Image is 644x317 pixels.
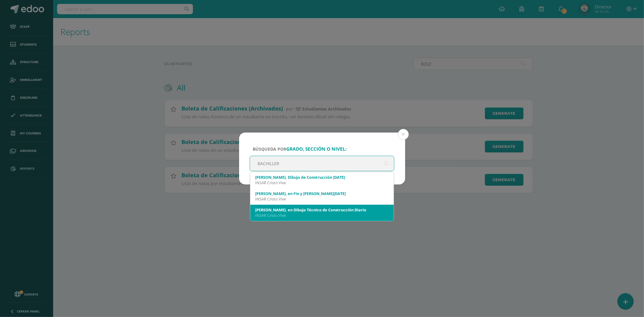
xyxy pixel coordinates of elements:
div: INSAR Cristo Vive [255,196,389,202]
button: Close (Esc) [398,129,409,140]
span: Búsqueda por [253,146,347,152]
div: INSAR Cristo Vive [255,213,389,218]
div: [PERSON_NAME]. Dibujo de Construcción [DATE] [255,175,389,180]
input: ej. Primero primaria, etc. [250,156,394,171]
div: [PERSON_NAME]. en Dibujo Técnico de Construcción Diario [255,207,389,213]
strong: grado, sección o nivel: [286,146,347,152]
div: [PERSON_NAME]. en Fin y [PERSON_NAME][DATE] [255,191,389,196]
div: INSAR Cristo Vive [255,180,389,185]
